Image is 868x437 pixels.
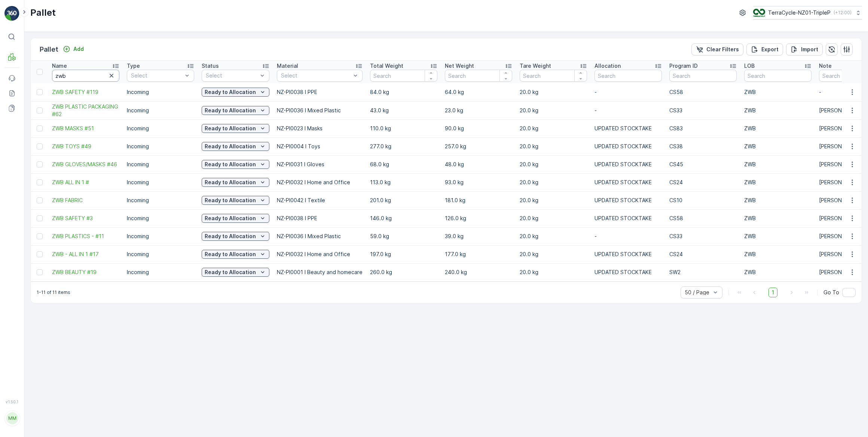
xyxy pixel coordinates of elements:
p: CS45 [669,161,737,168]
a: ZWB TOYS #49 [52,143,119,150]
p: NZ-PI0038 I PPE [277,215,363,222]
p: 20.0 kg [520,88,587,96]
span: [PERSON_NAME] & Paykel hairnets [DATE] Pallet 1 [25,123,153,129]
p: NZ-PI0001 I Beauty and homecare [277,268,363,276]
p: ZWB [744,251,812,258]
p: ZWB [744,179,812,186]
p: Incoming [127,268,194,276]
span: NZ-PI0038 I PPE [32,185,74,191]
p: 20.0 kg [520,233,587,240]
button: Ready to Allocation [202,106,269,115]
p: ZWB [744,161,812,168]
p: CS33 [669,233,737,240]
p: Clear Filters [706,46,739,53]
p: UPDATED STOCKTAKE [595,161,662,168]
div: Toggle Row Selected [37,233,43,239]
p: Ready to Allocation [205,251,256,258]
span: ZWB MASKS #51 [52,125,119,132]
p: Pallet [30,7,56,19]
button: Ready to Allocation [202,160,269,169]
div: Toggle Row Selected [37,197,43,203]
p: Net Weight [445,62,474,70]
p: 20.0 kg [520,143,587,150]
p: NZ-PI0036 I Mixed Plastic [277,107,363,114]
p: UPDATED STOCKTAKE [595,179,662,186]
p: Ready to Allocation [205,268,256,276]
p: Incoming [127,233,194,240]
span: FD Pallet [40,172,63,179]
input: Search [370,70,437,82]
span: ZWB PLASTIC PACKAGING #62 [52,103,119,118]
div: Toggle Row Selected [37,251,43,257]
p: Note [819,62,832,70]
p: NZ-PI0038 I PPE [277,88,363,96]
p: Status [202,62,219,70]
p: Select [131,72,183,79]
div: MM [6,412,18,424]
span: 1 [768,288,777,297]
p: UPDATED STOCKTAKE [595,197,662,204]
p: ZWB [744,143,812,150]
p: NZ-PI0023 I Masks [277,125,363,132]
p: UPDATED STOCKTAKE [595,125,662,132]
p: 197.0 kg [370,251,437,258]
p: CS10 [669,197,737,204]
span: 364 [39,148,50,154]
button: MM [4,406,19,431]
p: CS38 [669,143,737,150]
button: Add [60,45,87,54]
span: 20 [42,160,49,166]
p: Ready to Allocation [205,125,256,132]
p: 240.0 kg [445,268,512,276]
button: Ready to Allocation [202,232,269,241]
p: NZ-PI0032 I Home and Office [277,251,363,258]
p: 90.0 kg [445,125,512,132]
p: Incoming [127,197,194,204]
div: Toggle Row Selected [37,89,43,95]
p: ZWB [744,88,812,96]
td: - [591,83,666,101]
input: Search [595,70,662,82]
p: Name [52,62,67,70]
span: Go To [823,289,839,296]
div: Toggle Row Selected [37,215,43,221]
a: ZWB - ALL IN 1 #17 [52,251,119,258]
p: Ready to Allocation [205,197,256,204]
p: Incoming [127,88,194,96]
button: Ready to Allocation [202,196,269,205]
span: Net Weight : [6,148,39,154]
a: ZWB PLASTICS - #11 [52,233,119,240]
p: Incoming [127,143,194,150]
p: 39.0 kg [445,233,512,240]
span: v 1.50.1 [4,400,19,404]
a: ZWB SAFETY #3 [52,215,119,222]
span: 384 [44,135,54,142]
p: 20.0 kg [520,179,587,186]
p: Import [801,46,818,53]
p: Select [281,72,351,79]
p: Ready to Allocation [205,233,256,240]
button: Export [746,43,783,55]
p: Ready to Allocation [205,143,256,150]
div: Toggle Row Selected [37,161,43,167]
a: ZWB BEAUTY #19 [52,268,119,276]
td: - [591,101,666,119]
button: TerraCycle-NZ01-TripleP(+12:00) [753,6,862,19]
p: 20.0 kg [520,125,587,132]
p: NZ-PI0031 I Gloves [277,161,363,168]
p: UPDATED STOCKTAKE [595,251,662,258]
span: ZWB SAFETY #119 [52,88,119,96]
p: 20.0 kg [520,215,587,222]
p: 260.0 kg [370,268,437,276]
a: ZWB GLOVES/MASKS #46 [52,161,119,168]
input: Search [744,70,812,82]
div: Toggle Row Selected [37,143,43,149]
p: Ready to Allocation [205,161,256,168]
button: Import [786,43,823,55]
span: Total Weight : [6,135,44,142]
